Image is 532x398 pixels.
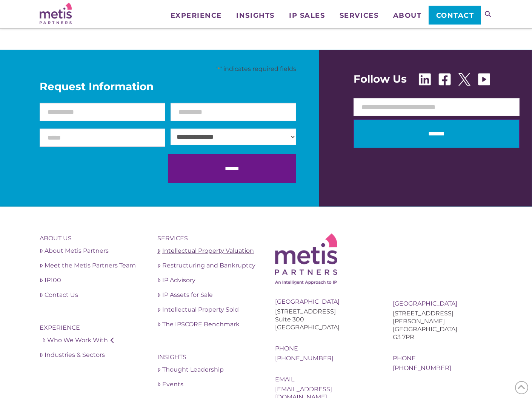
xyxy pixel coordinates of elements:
div: G3 7PR [393,333,492,341]
img: X [458,73,470,86]
h4: About Us [40,234,139,243]
span: Contact [436,12,474,19]
img: Facebook [438,73,451,86]
span: Experience [171,12,222,19]
p: " " indicates required fields [40,65,296,73]
a: Industries & Sectors [40,350,139,360]
a: Events [157,380,257,389]
a: Who We Work With [40,336,139,345]
a: Contact Us [40,290,139,300]
span: IP Sales [289,12,325,19]
span: Back to Top [515,381,528,394]
div: Phone [393,354,492,362]
img: Linkedin [419,73,431,86]
h4: Services [157,234,257,243]
span: Follow Us [354,74,407,84]
a: IP100 [40,276,139,285]
div: [GEOGRAPHIC_DATA] [393,300,492,307]
span: Request Information [40,81,296,92]
a: IP Assets for Sale [157,290,257,300]
div: [GEOGRAPHIC_DATA] [275,323,375,331]
a: Restructuring and Bankruptcy [157,261,257,270]
div: Suite 300 [275,315,375,323]
div: Email [275,375,375,383]
div: [STREET_ADDRESS][PERSON_NAME] [393,309,492,325]
span: Insights [236,12,274,19]
div: [GEOGRAPHIC_DATA] [393,325,492,333]
img: Metis Partners [40,3,72,24]
h4: Insights [157,352,257,362]
a: Intellectual Property Sold [157,305,257,314]
div: [GEOGRAPHIC_DATA] [275,298,375,306]
a: Meet the Metis Partners Team [40,261,139,270]
h4: Experience [40,323,139,333]
a: Thought Leadership [157,365,257,374]
a: Contact [429,6,481,25]
a: The IPSCORE Benchmark [157,320,257,329]
span: About [393,12,422,19]
div: Phone [275,344,375,352]
a: [PHONE_NUMBER] [275,355,334,362]
a: [PHONE_NUMBER] [393,364,451,372]
a: IP Advisory [157,276,257,285]
img: Youtube [478,73,490,86]
div: [STREET_ADDRESS] [275,307,375,315]
iframe: reCAPTCHA [40,154,154,184]
img: Metis Logo [275,234,337,284]
span: Services [340,12,378,19]
a: About Metis Partners [40,246,139,255]
a: Intellectual Property Valuation [157,246,257,255]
